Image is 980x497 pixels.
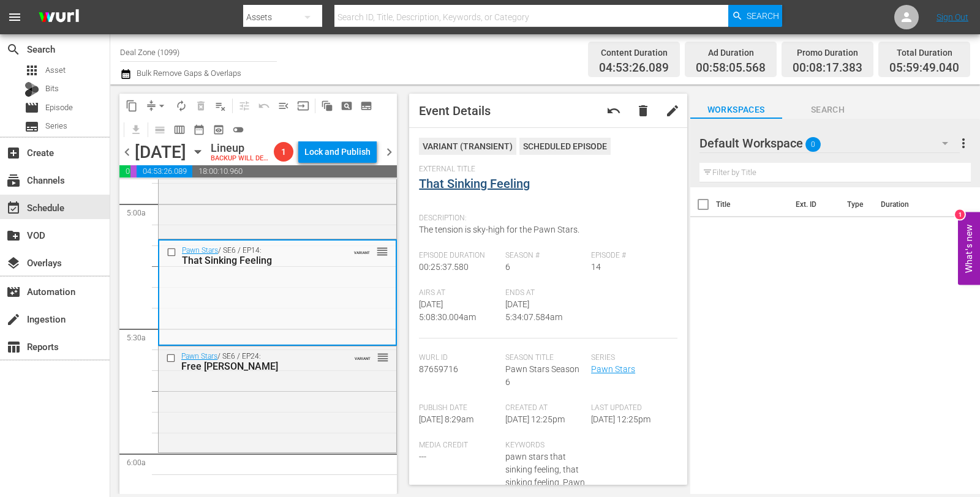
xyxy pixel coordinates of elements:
[304,141,371,163] div: Lock and Publish
[782,102,874,118] span: Search
[419,165,671,174] span: External Title
[170,120,189,140] span: Week Calendar View
[141,96,171,116] span: Remove Gaps & Overlaps
[182,246,337,266] div: / SE6 / EP14:
[628,96,658,125] button: delete
[505,364,579,387] span: Pawn Stars Season 6
[376,245,388,257] button: reorder
[356,96,376,116] span: Create Series Block
[360,100,372,112] span: subtitles_outlined
[505,441,585,450] span: Keywords
[7,10,22,24] span: menu
[230,94,254,118] span: Customize Events
[211,141,269,155] div: Lineup
[591,251,671,261] span: Episode #
[696,61,766,75] span: 00:58:05.568
[6,42,21,57] span: Search
[156,100,168,112] span: arrow_drop_down
[209,120,228,140] span: View Backup
[277,100,290,112] span: menu_open
[889,61,959,75] span: 05:59:49.040
[6,173,21,188] span: Channels
[937,12,968,22] a: Sign Out
[182,255,337,266] div: That Sinking Feeling
[122,96,141,116] span: Copy Lineup
[145,100,157,112] span: compress
[126,100,138,112] span: content_copy
[254,96,274,116] span: Revert to Primary Episode
[591,353,671,363] span: Series
[956,129,971,158] button: more_vert
[137,165,192,177] span: 04:53:26.089
[955,210,965,220] div: 1
[591,364,635,374] a: Pawn Stars
[274,147,293,157] span: 1
[419,364,458,374] span: 87659716
[419,353,499,363] span: Wurl Id
[135,142,186,162] div: [DATE]
[636,103,650,118] span: delete
[505,414,565,424] span: [DATE] 12:25pm
[146,118,170,141] span: Day Calendar View
[958,212,980,285] button: Open Feedback Widget
[45,64,66,77] span: Asset
[788,187,840,222] th: Ext. ID
[419,403,499,413] span: Publish Date
[599,96,628,125] button: undo
[232,124,244,136] span: toggle_off
[6,256,21,271] span: Overlays
[6,228,21,243] span: create_new_folder
[505,403,585,413] span: Created At
[181,352,217,361] a: Pawn Stars
[505,299,562,322] span: [DATE] 5:34:07.584am
[805,132,821,157] span: 0
[658,96,687,125] button: edit
[382,144,397,160] span: chevron_right
[119,144,135,160] span: chevron_left
[181,352,337,372] div: / SE6 / EP24:
[377,351,389,364] span: reorder
[419,138,516,155] div: VARIANT ( TRANSIENT )
[591,262,601,272] span: 14
[505,288,585,298] span: Ends At
[228,120,248,140] span: 24 hours Lineup View is OFF
[419,214,671,223] span: Description:
[505,353,585,363] span: Season Title
[793,61,862,75] span: 00:08:17.383
[747,5,779,27] span: Search
[696,44,766,61] div: Ad Duration
[419,251,499,261] span: Episode Duration
[519,138,611,155] div: Scheduled Episode
[419,262,469,272] span: 00:25:37.580
[6,312,21,327] span: Ingestion
[355,351,371,361] span: VARIANT
[6,340,21,354] span: Reports
[6,146,21,160] span: add_box
[419,176,530,191] a: That Sinking Feeling
[419,288,499,298] span: Airs At
[419,452,426,461] span: ---
[130,165,137,177] span: 00:08:17.383
[135,69,241,78] span: Bulk Remove Gaps & Overlaps
[181,361,337,372] div: Free [PERSON_NAME]
[119,165,130,177] span: 00:58:05.568
[606,103,621,118] span: Revert to Primary Episode
[354,245,370,255] span: VARIANT
[45,83,59,95] span: Bits
[313,94,337,118] span: Refresh All Search Blocks
[889,44,959,61] div: Total Duration
[419,441,499,450] span: Media Credit
[182,246,218,255] a: Pawn Stars
[213,124,225,136] span: preview_outlined
[191,96,211,116] span: Select an event to delete
[716,187,788,222] th: Title
[599,44,669,61] div: Content Duration
[45,120,67,132] span: Series
[956,136,971,151] span: more_vert
[419,225,579,234] span: The tension is sky-high for the Pawn Stars.
[665,103,680,118] span: edit
[214,100,227,112] span: playlist_remove_outlined
[699,126,960,160] div: Default Workspace
[192,165,397,177] span: 18:00:10.960
[175,100,187,112] span: autorenew_outlined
